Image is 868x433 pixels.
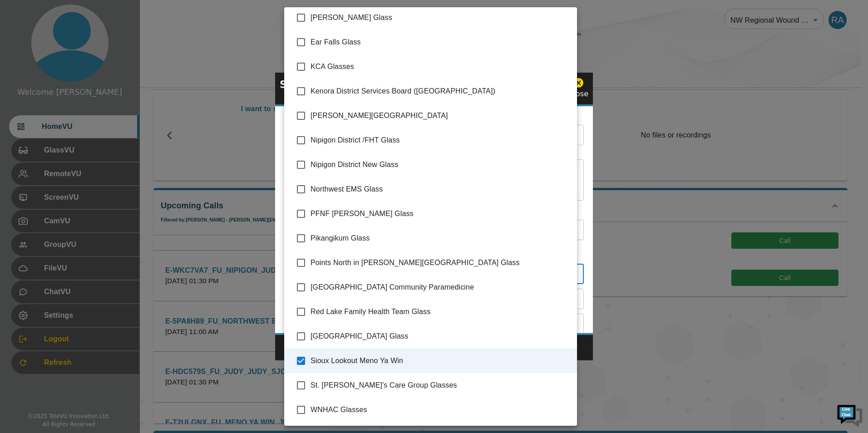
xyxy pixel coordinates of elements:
div: Minimize live chat window [149,5,171,26]
span: St. [PERSON_NAME]'s Care Group Glasses [311,380,570,391]
span: Sioux Lookout Meno Ya Win [311,355,570,366]
span: [PERSON_NAME] Glass [311,12,570,23]
span: [GEOGRAPHIC_DATA] Community Paramedicine [311,282,570,293]
span: Ear Falls Glass [311,37,570,48]
span: Nipigon District New Glass [311,159,570,170]
img: d_736959983_company_1615157101543_736959983 [15,42,38,65]
span: KCA Glasses [311,61,570,72]
span: PFNF [PERSON_NAME] Glass [311,208,570,219]
div: Chat with us now [47,48,153,59]
span: [PERSON_NAME][GEOGRAPHIC_DATA] [311,110,570,121]
span: WNHAC Glasses [311,404,570,415]
span: Red Lake Family Health Team Glass [311,306,570,317]
img: Chat Widget [836,401,863,428]
textarea: Type your message and hit 'Enter' [5,248,173,280]
span: Nipigon District /FHT Glass [311,135,570,146]
span: Points North in [PERSON_NAME][GEOGRAPHIC_DATA] Glass [311,257,570,268]
span: Northwest EMS Glass [311,184,570,195]
span: We're online! [53,114,125,206]
span: [GEOGRAPHIC_DATA] Glass [311,331,570,342]
span: Kenora District Services Board ([GEOGRAPHIC_DATA]) [311,86,570,97]
span: Pikangikum Glass [311,233,570,244]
